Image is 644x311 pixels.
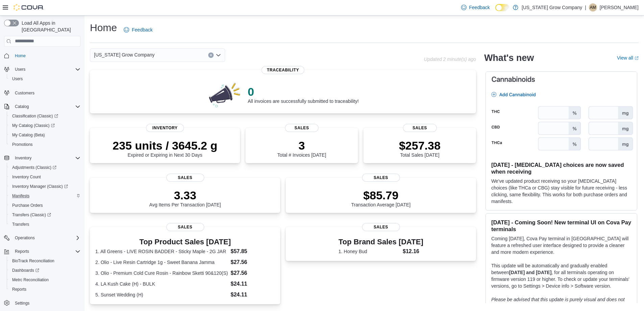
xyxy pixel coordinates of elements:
button: Users [12,65,28,73]
input: Dark Mode [495,4,509,11]
span: Reports [12,287,26,292]
div: Total # Invoices [DATE] [277,139,326,158]
span: Adjustments (Classic) [12,165,56,170]
span: My Catalog (Classic) [12,123,55,128]
dd: $27.56 [231,258,275,266]
span: Catalog [12,103,80,111]
span: My Catalog (Beta) [12,132,45,138]
button: Operations [1,233,83,243]
span: Purchase Orders [9,201,80,209]
span: Sales [403,124,437,132]
button: Reports [12,247,32,256]
span: My Catalog (Classic) [9,121,80,130]
p: [US_STATE] Grow Company [522,3,582,12]
span: Traceability [262,66,305,74]
span: Inventory Count [9,173,80,181]
div: All invoices are successfully submitted to traceability! [248,85,359,104]
span: Catalog [15,104,29,109]
dd: $24.11 [231,280,275,288]
div: Expired or Expiring in Next 30 Days [113,139,217,158]
div: Total Sales [DATE] [399,139,440,158]
dt: 3. Olio - Premium Cold Cure Rosin - Rainbow Sketti 90&120(S) [95,270,228,276]
span: Promotions [9,140,80,149]
dt: 2. Olio - Live Resin Cartridge 1g - Sweet Banana Jamma [95,259,228,266]
span: BioTrack Reconciliation [9,257,80,265]
button: Users [1,65,83,74]
h3: Top Product Sales [DATE] [95,238,275,246]
span: Metrc Reconciliation [9,276,80,284]
span: Settings [12,299,80,307]
span: Operations [12,234,80,242]
p: Updated 2 minute(s) ago [424,57,476,62]
span: Home [15,53,26,59]
span: [US_STATE] Grow Company [94,51,154,59]
button: Metrc Reconciliation [7,275,83,285]
span: Reports [15,249,29,254]
span: Feedback [469,4,490,11]
img: 0 [207,81,242,108]
span: AM [590,3,596,12]
p: 3.33 [149,188,221,202]
span: Settings [15,301,29,306]
img: Cova [14,4,44,11]
span: Customers [12,88,80,97]
span: Sales [285,124,319,132]
a: Feedback [458,1,493,14]
a: Dashboards [9,266,42,274]
span: Sales [166,174,204,182]
dd: $27.56 [231,269,275,277]
p: 3 [277,139,326,152]
p: | [585,3,586,12]
a: Metrc Reconciliation [9,276,51,284]
span: Users [12,65,80,73]
button: Inventory [1,153,83,163]
a: View allExternal link [617,55,639,61]
span: Purchase Orders [12,203,43,208]
button: Catalog [1,102,83,111]
a: Home [12,52,28,60]
button: Clear input [208,52,214,58]
a: Settings [12,299,32,307]
a: My Catalog (Beta) [9,131,48,139]
a: Users [9,75,25,83]
dt: 1. All Greens - LIVE ROSIN BADDER - Sticky Maple - 2G JAR [95,248,228,255]
span: Classification (Classic) [12,113,58,119]
div: Avg Items Per Transaction [DATE] [149,188,221,207]
p: $85.79 [351,188,411,202]
dd: $24.11 [231,291,275,299]
span: Users [9,75,80,83]
a: Feedback [121,23,155,37]
span: Sales [362,223,400,231]
a: My Catalog (Classic) [9,121,57,130]
button: Open list of options [216,52,221,58]
h3: [DATE] - [MEDICAL_DATA] choices are now saved when receiving [491,161,631,175]
dt: 4. LA Kush Cake (H) - BULK [95,281,228,287]
p: [PERSON_NAME] [600,3,639,12]
span: Dashboards [9,266,80,274]
h3: [DATE] - Coming Soon! New terminal UI on Cova Pay terminals [491,219,631,232]
span: BioTrack Reconciliation [12,258,54,264]
p: $257.38 [399,139,440,152]
button: My Catalog (Beta) [7,130,83,140]
span: Sales [362,174,400,182]
a: Adjustments (Classic) [7,163,83,172]
div: Transaction Average [DATE] [351,188,411,207]
span: Classification (Classic) [9,112,80,120]
span: Transfers (Classic) [12,212,51,218]
button: Catalog [12,103,31,111]
span: My Catalog (Beta) [9,131,80,139]
span: Dashboards [12,268,39,273]
span: Operations [15,235,35,241]
h2: What's new [484,52,534,63]
dd: $12.16 [403,247,423,256]
svg: External link [635,56,639,60]
p: 0 [248,85,359,98]
span: Load All Apps in [GEOGRAPHIC_DATA] [19,20,80,33]
a: Purchase Orders [9,201,46,209]
p: This update will be automatically and gradually enabled between , for all terminals operating on ... [491,262,631,289]
button: Operations [12,234,38,242]
span: Users [15,67,25,72]
a: BioTrack Reconciliation [9,257,57,265]
a: Classification (Classic) [9,112,61,120]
